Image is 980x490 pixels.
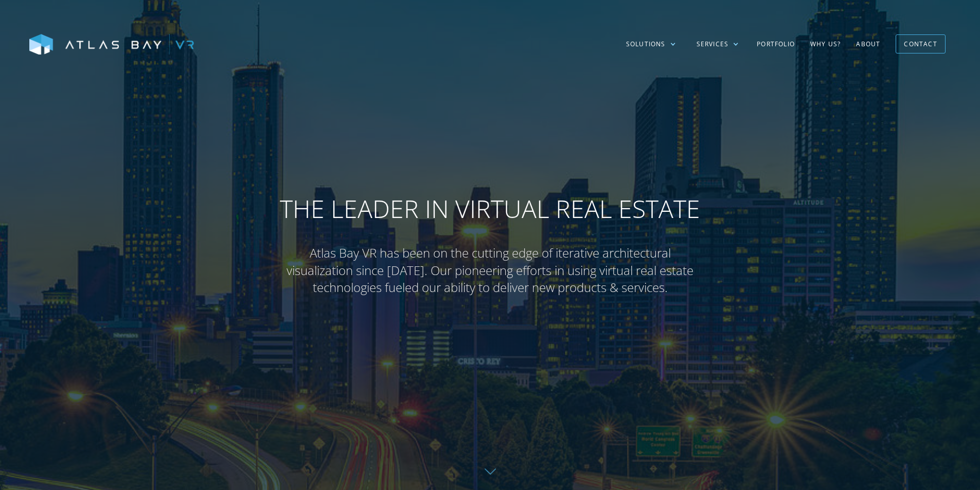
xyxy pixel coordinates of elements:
[697,40,729,49] div: Services
[284,244,696,296] p: Atlas Bay VR has been on the cutting edge of iterative architectural visualization since [DATE]. ...
[485,468,496,475] img: Down further on page
[749,29,803,59] a: Portfolio
[803,29,848,59] a: Why US?
[686,29,750,59] div: Services
[626,40,666,49] div: Solutions
[896,34,945,53] a: Contact
[280,194,700,224] h1: The Leader in Virtual Real Estate
[904,36,937,52] div: Contact
[616,29,686,59] div: Solutions
[29,34,194,56] img: Atlas Bay VR Logo
[848,29,888,59] a: About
